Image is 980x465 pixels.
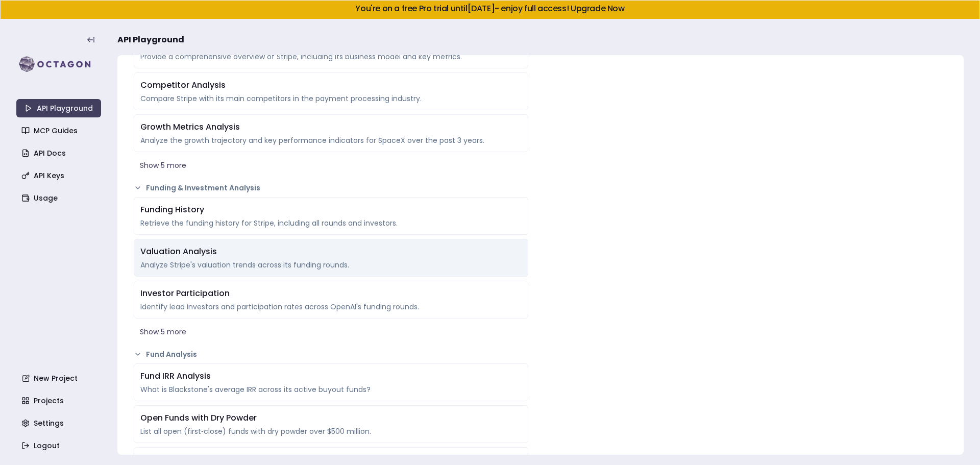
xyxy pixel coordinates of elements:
[134,349,528,359] button: Fund Analysis
[134,156,528,175] button: Show 5 more
[140,52,522,62] div: Provide a comprehensive overview of Stripe, including its business model and key metrics.
[134,183,528,193] button: Funding & Investment Analysis
[140,246,522,258] div: Valuation Analysis
[17,121,102,140] a: MCP Guides
[140,79,522,91] div: Competitor Analysis
[117,34,184,46] span: API Playground
[134,323,528,341] button: Show 5 more
[16,99,101,117] a: API Playground
[140,412,522,424] div: Open Funds with Dry Powder
[140,287,522,300] div: Investor Participation
[17,144,102,162] a: API Docs
[17,414,102,432] a: Settings
[140,426,522,436] div: List all open (first‑close) funds with dry powder over $500 million.
[140,121,522,133] div: Growth Metrics Analysis
[140,135,522,145] div: Analyze the growth trajectory and key performance indicators for SpaceX over the past 3 years.
[140,302,522,312] div: Identify lead investors and participation rates across OpenAI's funding rounds.
[571,3,625,14] a: Upgrade Now
[17,166,102,185] a: API Keys
[140,218,522,228] div: Retrieve the funding history for Stripe, including all rounds and investors.
[140,260,522,270] div: Analyze Stripe's valuation trends across its funding rounds.
[140,384,522,395] div: What is Blackstone's average IRR across its active buyout funds?
[140,370,522,382] div: Fund IRR Analysis
[16,54,101,75] img: logo-rect-yK7x_WSZ.svg
[17,189,102,207] a: Usage
[17,436,102,455] a: Logout
[140,204,522,216] div: Funding History
[9,5,971,13] h5: You're on a free Pro trial until [DATE] - enjoy full access!
[17,369,102,387] a: New Project
[17,391,102,410] a: Projects
[140,93,522,104] div: Compare Stripe with its main competitors in the payment processing industry.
